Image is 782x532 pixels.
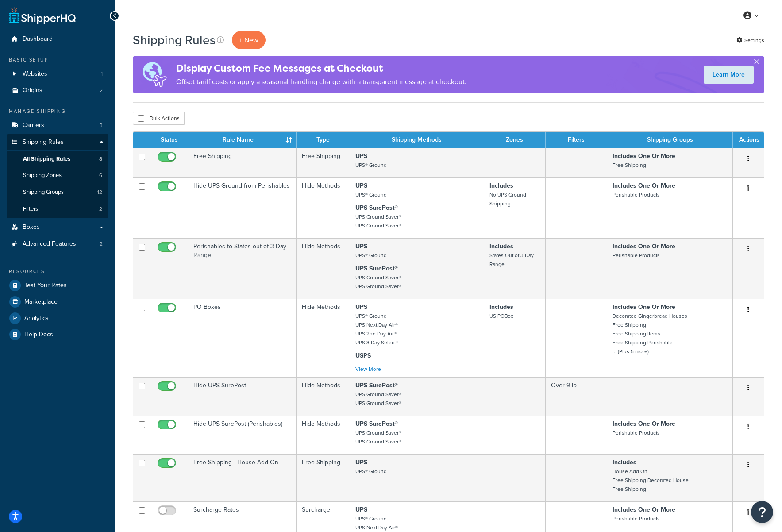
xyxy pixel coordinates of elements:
[704,66,754,84] a: Learn More
[7,184,108,200] li: Shipping Groups
[355,274,401,290] small: UPS Ground Saver® UPS Ground Saver®
[97,189,102,196] span: 12
[355,203,398,212] strong: UPS SurePost®
[24,298,58,306] span: Marketplace
[188,377,297,416] td: Hide UPS SurePost
[613,505,675,514] strong: Includes One Or More
[355,429,401,446] small: UPS Ground Saver® UPS Ground Saver®
[7,310,108,326] a: Analytics
[101,70,103,78] span: 1
[7,236,108,252] li: Advanced Features
[99,172,102,179] span: 6
[100,122,103,129] span: 3
[355,251,387,259] small: UPS® Ground
[355,181,367,190] strong: UPS
[613,302,675,312] strong: Includes One Or More
[7,134,108,150] a: Shipping Rules
[613,251,660,259] small: Perishable Products
[489,302,513,312] strong: Includes
[297,416,350,454] td: Hide Methods
[188,132,297,148] th: Rule Name : activate to sort column ascending
[613,242,675,251] strong: Includes One Or More
[355,365,381,373] a: View More
[297,377,350,416] td: Hide Methods
[188,299,297,377] td: PO Boxes
[7,66,108,82] li: Websites
[613,181,675,190] strong: Includes One Or More
[232,31,266,49] p: + New
[188,148,297,177] td: Free Shipping
[188,454,297,501] td: Free Shipping - House Add On
[188,177,297,238] td: Hide UPS Ground from Perishables
[607,132,733,148] th: Shipping Groups
[24,331,53,339] span: Help Docs
[99,205,102,213] span: 2
[133,31,216,49] h1: Shipping Rules
[736,34,764,46] a: Settings
[9,7,76,24] a: ShipperHQ Home
[489,251,534,268] small: States Out of 3 Day Range
[7,236,108,252] a: Advanced Features 2
[7,201,108,217] li: Filters
[489,242,513,251] strong: Includes
[7,82,108,99] li: Origins
[546,132,607,148] th: Filters
[613,429,660,437] small: Perishable Products
[355,161,387,169] small: UPS® Ground
[7,151,108,167] li: All Shipping Rules
[99,155,102,163] span: 8
[297,454,350,501] td: Free Shipping
[7,31,108,47] a: Dashboard
[297,132,350,148] th: Type
[7,108,108,115] div: Manage Shipping
[355,213,401,230] small: UPS Ground Saver® UPS Ground Saver®
[7,327,108,343] a: Help Docs
[133,56,176,93] img: duties-banner-06bc72dcb5fe05cb3f9472aba00be2ae8eb53ab6f0d8bb03d382ba314ac3c341.png
[355,302,367,312] strong: UPS
[613,312,687,355] small: Decorated Gingerbread Houses Free Shipping Free Shipping Items Free Shipping Perishable ... (Plus...
[176,76,466,88] p: Offset tariff costs or apply a seasonal handling charge with a transparent message at checkout.
[355,467,387,475] small: UPS® Ground
[355,505,367,514] strong: UPS
[133,112,185,125] button: Bulk Actions
[23,205,38,213] span: Filters
[355,242,367,251] strong: UPS
[297,299,350,377] td: Hide Methods
[176,61,466,76] h4: Display Custom Fee Messages at Checkout
[355,381,398,390] strong: UPS SurePost®
[7,201,108,217] a: Filters 2
[297,238,350,299] td: Hide Methods
[355,390,401,407] small: UPS Ground Saver® UPS Ground Saver®
[23,155,70,163] span: All Shipping Rules
[7,219,108,235] li: Boxes
[613,191,660,199] small: Perishable Products
[150,132,188,148] th: Status
[24,282,67,289] span: Test Your Rates
[7,56,108,64] div: Basic Setup
[23,87,42,94] span: Origins
[297,148,350,177] td: Free Shipping
[7,294,108,310] a: Marketplace
[489,181,513,190] strong: Includes
[355,312,398,347] small: UPS® Ground UPS Next Day Air® UPS 2nd Day Air® UPS 3 Day Select®
[23,122,44,129] span: Carriers
[613,419,675,428] strong: Includes One Or More
[100,240,103,248] span: 2
[546,377,607,416] td: Over 9 lb
[355,151,367,161] strong: UPS
[355,191,387,199] small: UPS® Ground
[7,167,108,184] li: Shipping Zones
[7,278,108,293] a: Test Your Rates
[484,132,546,148] th: Zones
[7,117,108,134] a: Carriers 3
[7,117,108,134] li: Carriers
[7,167,108,184] a: Shipping Zones 6
[613,458,636,467] strong: Includes
[23,70,47,78] span: Websites
[188,416,297,454] td: Hide UPS SurePost (Perishables)
[100,87,103,94] span: 2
